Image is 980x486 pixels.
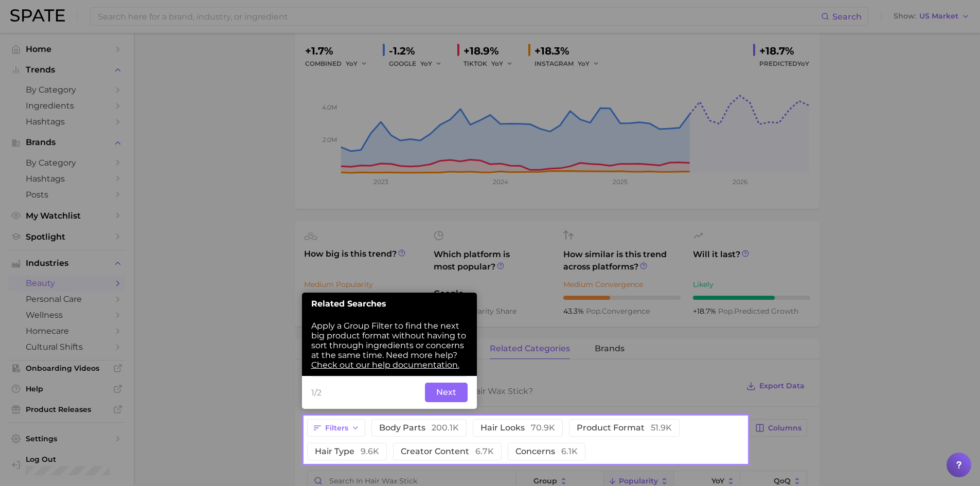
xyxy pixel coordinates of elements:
[515,447,578,456] span: concerns
[325,424,348,433] span: Filters
[577,424,672,432] span: product format
[401,447,494,456] span: creator content
[315,447,379,456] span: hair type
[432,423,459,433] span: 200.1k
[480,424,555,432] span: hair looks
[379,424,459,432] span: body parts
[561,446,578,456] span: 6.1k
[361,446,379,456] span: 9.6k
[307,419,365,437] button: Filters
[651,423,672,433] span: 51.9k
[531,423,555,433] span: 70.9k
[475,446,494,456] span: 6.7k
